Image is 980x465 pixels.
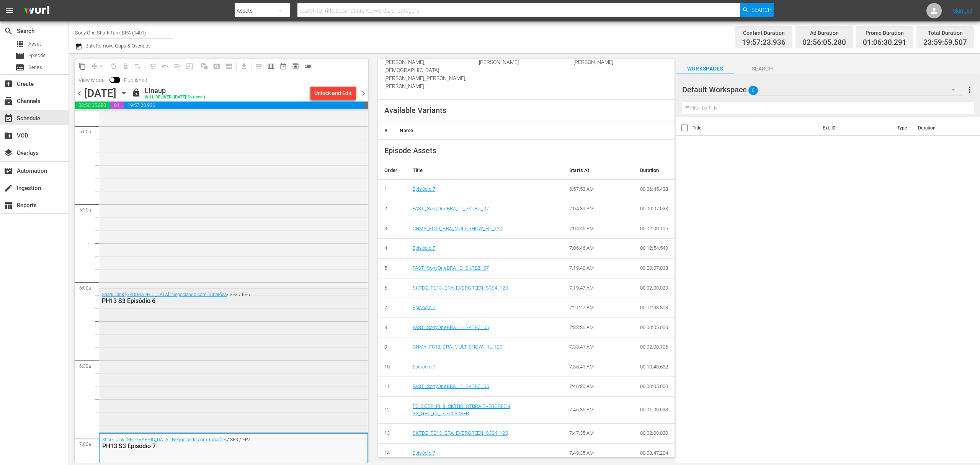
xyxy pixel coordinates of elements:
[563,424,634,444] td: 7:47:35 AM
[102,437,325,450] div: / SE3 / EP7:
[634,258,675,278] td: 00:00:07.033
[196,59,211,74] span: Refresh All Search Blocks
[923,28,967,38] div: Total Duration
[75,88,84,98] span: chevron_left
[235,59,250,74] span: Download as CSV
[693,117,818,139] th: Title
[4,183,13,193] span: Ingestion
[378,179,407,199] td: 1
[378,219,407,239] td: 3
[75,102,110,109] span: 02:56:05.280
[378,278,407,298] td: 6
[132,88,141,97] span: lock
[634,219,675,239] td: 00:02:00.106
[78,62,86,70] span: content_copy
[563,298,634,318] td: 7:21:47 AM
[634,239,675,259] td: 00:12:54.540
[563,396,634,423] td: 7:46:35 AM
[384,59,466,89] span: [PERSON_NAME],[DEMOGRAPHIC_DATA][PERSON_NAME],[PERSON_NAME],[PERSON_NAME]
[120,77,151,83] span: Published
[413,285,508,291] a: SKTBZ_FC13_BRA_EVERGREEN_S3S4_120
[277,60,289,72] span: Month Calendar View
[378,298,407,318] td: 7
[304,62,312,70] span: toggle_off
[479,59,519,65] span: [PERSON_NAME]
[28,64,42,71] span: Series
[4,79,13,88] span: Create
[4,26,13,36] span: Search
[740,3,774,17] button: Search
[102,442,325,450] div: PH13 S3 Episódio 7
[563,258,634,278] td: 7:19:40 AM
[634,298,675,318] td: 00:11:48.808
[734,64,791,74] span: Search
[159,60,171,72] span: Revert to Primary Episode
[76,60,88,72] span: Copy Lineup
[563,318,634,337] td: 7:33:36 AM
[4,201,13,210] span: Reports
[378,239,407,259] td: 4
[563,278,634,298] td: 7:19:47 AM
[132,60,144,72] span: Clear Lineup
[413,206,489,211] a: FAST_SonyOneBRA_ID_SKTBZ_07
[314,86,352,100] div: Unlock and Edit
[751,3,772,17] span: Search
[250,59,265,74] span: Day Calendar View
[84,43,151,49] span: Bulk Remove Gaps & Overlaps
[634,443,675,463] td: 00:03:47.204
[892,117,913,139] th: Type
[88,60,107,72] span: Remove Gaps & Overlaps
[18,2,55,20] img: ans4CAIJ8jUAAAAAAAAAAAAAAAAAAAAAAAAgQb4GAAAAAAAAAAAAAAAAAAAAAAAAJMjXAAAAAAAAAAAAAAAAAAAAAAAAgAT5G...
[102,437,227,442] a: Shark Tank [GEOGRAPHIC_DATA]: Negociando com Tubarões
[28,40,41,48] span: Asset
[413,430,508,436] a: SKTBZ_FC13_BRA_EVERGREEN_S3S4_120
[413,305,435,310] a: Episódio 7
[310,86,356,100] button: Unlock and Edit
[378,396,407,423] td: 12
[748,82,758,98] span: 0
[413,245,435,251] a: Episódio 7
[634,357,675,377] td: 00:10:48.682
[359,88,368,98] span: chevron_right
[384,106,446,115] span: Available Variants
[413,186,435,192] a: Episódio 7
[634,337,675,357] td: 00:02:00.106
[211,60,223,72] span: Create Search Block
[634,377,675,397] td: 00:00:05.000
[75,77,109,83] span: View Mode:
[742,38,786,47] span: 19:57:23.936
[15,39,24,49] span: Asset
[28,52,46,59] span: Episode
[378,337,407,357] td: 9
[863,28,906,38] div: Promo Duration
[5,6,14,15] span: menu
[413,403,510,416] a: FC_SOBR_PH8_SKTBR_STBRA EVERGREEN S3_GEN_60_DISCLAIMER
[4,114,13,123] span: Schedule
[742,28,786,38] div: Content Duration
[4,166,13,175] span: movie_filter
[913,117,959,139] th: Duration
[563,161,634,180] th: Starts At
[292,62,299,70] span: preview_outlined
[413,364,435,370] a: Episódio 7
[923,38,967,47] span: 23:59:59.507
[378,121,394,140] th: #
[378,258,407,278] td: 5
[364,102,368,109] span: 00:00:00.493
[378,443,407,463] td: 14
[563,337,634,357] td: 7:33:41 AM
[84,87,116,100] div: [DATE]
[267,62,275,70] span: calendar_view_week_outlined
[145,95,205,100] div: WILL DELIVER: [DATE] 3a (local)
[863,38,906,47] span: 01:06:30.291
[634,199,675,219] td: 00:00:07.033
[802,28,846,38] div: Ad Duration
[289,60,302,72] span: View Backup
[634,318,675,337] td: 00:00:05.000
[563,239,634,259] td: 7:06:46 AM
[413,344,502,350] a: CNMA_FC13_BRA_MULTISHOW_HL_120
[384,146,436,155] span: Episode Assets
[183,60,196,72] span: Update Metadata from Key Asset
[563,219,634,239] td: 7:04:46 AM
[407,161,563,180] th: Title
